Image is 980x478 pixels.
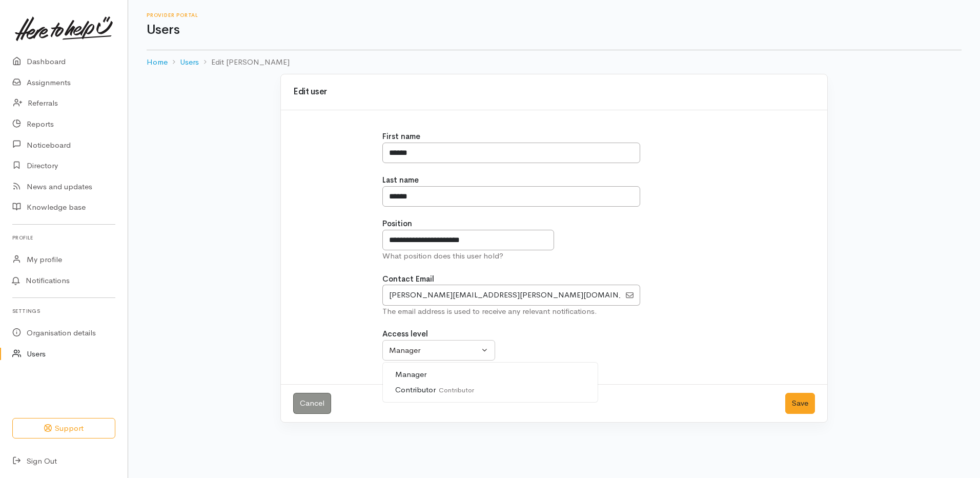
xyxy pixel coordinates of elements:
[12,418,115,439] button: Support
[382,174,419,186] label: Last name
[382,250,726,262] div: What position does this user hold?
[382,273,434,285] label: Contact Email
[147,12,962,18] h6: Provider Portal
[147,50,962,74] nav: breadcrumb
[382,131,420,143] label: First name
[382,340,495,361] button: Manager
[147,23,962,37] h1: Users
[12,304,115,318] h6: Settings
[785,393,815,414] button: Save
[382,306,726,317] div: The email address is used to receive any relevant notifications.
[389,345,479,356] div: Manager
[180,56,199,68] a: Users
[12,231,115,245] h6: Profile
[199,56,290,68] li: Edit [PERSON_NAME]
[395,369,586,381] span: Manager
[293,87,815,97] h3: Edit user
[382,328,428,340] label: Access level
[395,384,475,396] span: Contributor
[426,370,586,379] small: Manage assignments, users and organisation details
[147,56,168,68] a: Home
[436,386,475,394] small: Contributor
[293,393,331,414] a: Cancel
[382,218,412,230] label: Position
